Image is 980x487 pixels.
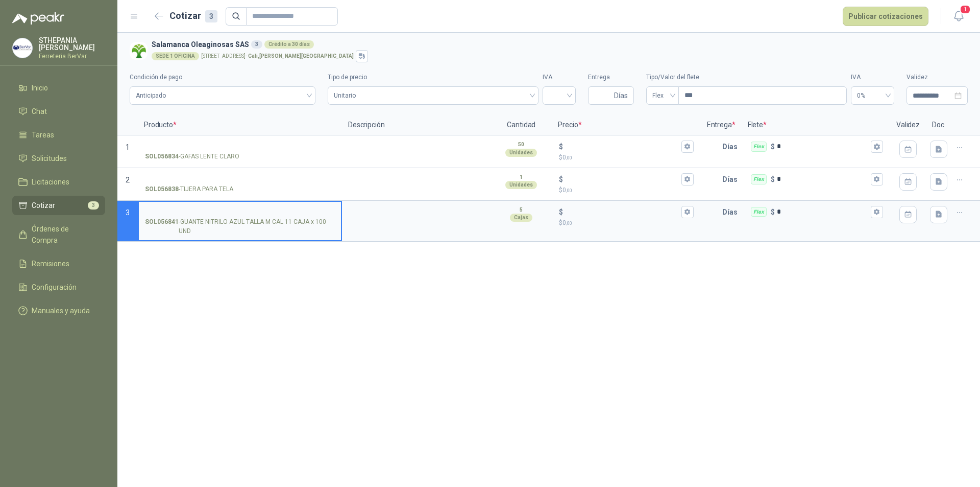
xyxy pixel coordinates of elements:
div: Cajas [510,214,532,222]
input: Flex $ [777,143,869,150]
p: $ [559,218,693,228]
p: [STREET_ADDRESS] - [201,54,354,59]
span: Tareas [32,129,54,141]
span: 3 [88,201,99,210]
a: Tareas [12,125,105,145]
span: Manuales y ayuda [32,305,90,316]
strong: SOL056841 [145,217,179,237]
p: - GUANTE NITRILO AZUL TALLA M CAL 11 CAJA x 100 UND [145,217,335,237]
label: Validez [906,73,968,82]
label: Tipo/Valor del flete [646,73,847,82]
p: Validez [890,115,926,135]
div: 3 [205,10,217,22]
span: 0 [562,187,572,194]
div: Unidades [505,181,537,189]
img: Logo peakr [12,12,64,25]
p: - GAFAS LENTE CLARO [145,152,239,161]
div: Flex [751,174,767,184]
input: Flex $ [777,208,869,216]
p: Descripción [342,115,491,135]
span: 2 [126,176,130,184]
p: $ [559,153,693,163]
span: Unitario [334,88,532,103]
button: 1 [949,7,968,26]
p: 5 [520,206,523,214]
p: $ [559,185,693,195]
button: Flex $ [871,173,883,185]
div: Flex [751,207,767,217]
label: Tipo de precio [328,73,538,82]
h3: Salamanca Oleaginosas SAS [152,39,964,50]
strong: SOL056838 [145,184,179,194]
span: Inicio [32,82,48,94]
a: Solicitudes [12,149,105,168]
p: Días [722,169,742,190]
span: Chat [32,106,47,117]
a: Inicio [12,78,105,98]
span: 3 [126,208,130,217]
span: Solicitudes [32,153,67,164]
div: SEDE 1 OFICINA [152,52,199,60]
span: Anticipado [136,88,309,103]
input: $$0,00 [565,143,679,150]
div: Unidades [505,149,537,157]
input: $$0,00 [565,208,679,216]
p: $ [771,141,775,152]
span: ,00 [566,188,572,193]
button: $$0,00 [681,173,694,185]
span: Flex [652,88,673,103]
button: Flex $ [871,206,883,218]
p: Doc [926,115,951,135]
input: $$0,00 [565,175,679,183]
a: Remisiones [12,254,105,273]
label: IVA [543,73,576,82]
p: 50 [518,141,524,149]
label: Condición de pago [130,73,315,82]
p: STHEPANIA [PERSON_NAME] [39,37,105,51]
p: $ [559,206,563,218]
span: Órdenes de Compra [32,223,95,246]
p: $ [771,174,775,185]
span: Remisiones [32,258,69,269]
span: 0% [857,88,888,103]
h2: Cotizar [169,9,217,23]
input: Flex $ [777,175,869,183]
a: Cotizar3 [12,196,105,215]
p: Producto [138,115,342,135]
span: ,00 [566,155,572,160]
p: Entrega [701,115,742,135]
input: SOL056838-TIJERA PARA TELA [145,176,335,183]
img: Company Logo [130,42,148,60]
button: $$0,00 [681,206,694,218]
span: 1 [126,143,130,151]
span: Configuración [32,282,77,293]
strong: SOL056834 [145,152,179,161]
p: Flete [742,115,890,135]
p: Días [722,202,742,222]
span: Licitaciones [32,176,69,188]
p: $ [559,141,563,152]
p: $ [771,206,775,218]
span: ,00 [566,220,572,226]
a: Configuración [12,277,105,297]
a: Licitaciones [12,172,105,192]
strong: Cali , [PERSON_NAME][GEOGRAPHIC_DATA] [248,53,354,59]
button: Flex $ [871,141,883,153]
img: Company Logo [13,38,32,58]
a: Chat [12,102,105,121]
span: 1 [960,5,971,14]
span: Días [614,87,628,104]
p: Días [722,136,742,157]
div: 3 [251,40,262,49]
label: IVA [851,73,894,82]
a: Órdenes de Compra [12,219,105,250]
span: Cotizar [32,200,55,211]
p: Ferreteria BerVar [39,53,105,59]
span: 0 [562,219,572,226]
div: Flex [751,142,767,152]
p: - TIJERA PARA TELA [145,184,233,194]
span: 0 [562,154,572,161]
p: $ [559,174,563,185]
p: Cantidad [491,115,552,135]
p: 1 [520,173,523,181]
